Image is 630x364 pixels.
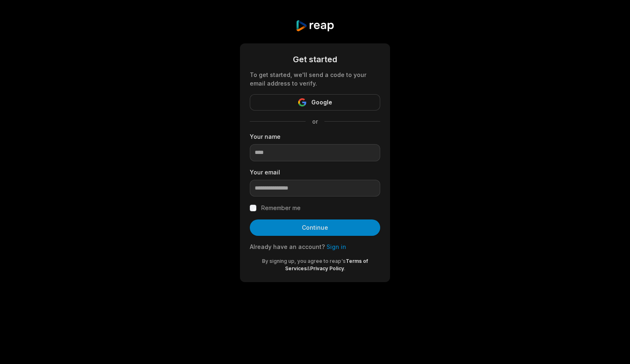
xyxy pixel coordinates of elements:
img: reap [295,20,334,32]
div: Get started [250,53,380,66]
label: Your email [250,168,380,176]
span: or [306,117,324,126]
span: Already have an account? [250,243,325,250]
label: Your name [250,132,380,141]
span: & [307,265,310,271]
span: . [344,265,345,271]
button: Google [250,94,380,111]
a: Sign in [326,243,346,250]
div: To get started, we'll send a code to your email address to verify. [250,70,380,88]
a: Privacy Policy [310,265,344,271]
label: Remember me [261,203,301,213]
span: By signing up, you agree to reap's [262,258,346,264]
button: Continue [250,219,380,236]
span: Google [311,97,332,107]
